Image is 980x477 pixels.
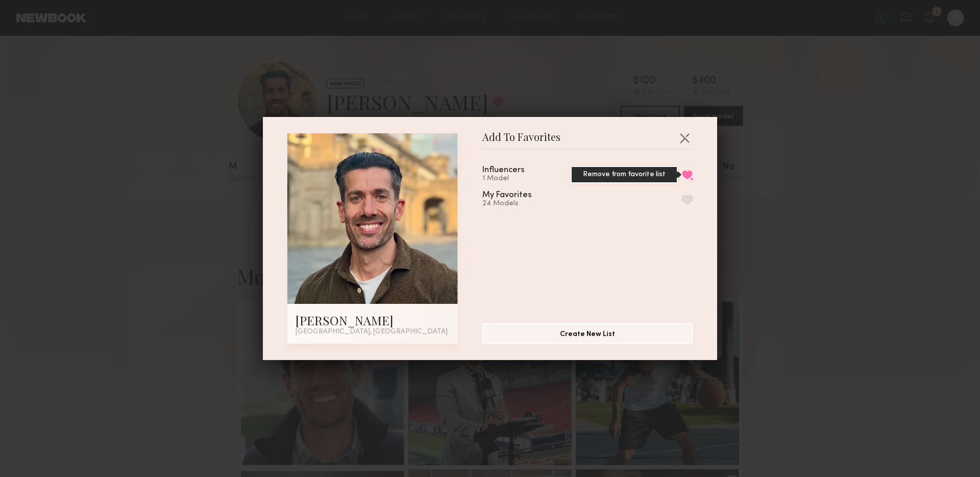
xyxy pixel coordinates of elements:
[482,175,549,183] div: 1 Model
[296,312,450,328] div: [PERSON_NAME]
[482,200,556,208] div: 24 Models
[482,133,560,149] span: Add To Favorites
[682,170,693,179] button: Remove from favorite list
[482,191,532,200] div: My Favorites
[676,130,693,146] button: Close
[296,328,450,336] div: [GEOGRAPHIC_DATA], [GEOGRAPHIC_DATA]
[482,166,525,175] div: Influencers
[482,323,693,344] button: Create New List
